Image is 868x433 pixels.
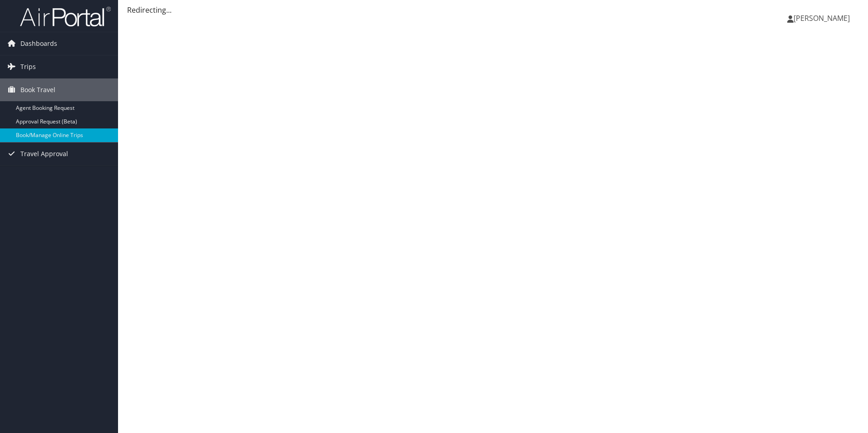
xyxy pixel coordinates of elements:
[127,5,859,15] div: Redirecting...
[20,79,55,101] span: Book Travel
[20,55,36,78] span: Trips
[787,5,859,32] a: [PERSON_NAME]
[20,32,57,55] span: Dashboards
[20,143,68,165] span: Travel Approval
[794,13,850,23] span: [PERSON_NAME]
[20,6,111,27] img: airportal-logo.png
